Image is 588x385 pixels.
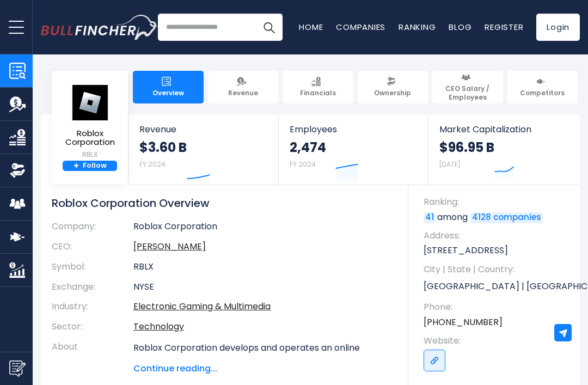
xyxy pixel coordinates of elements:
[133,71,204,103] a: Overview
[424,278,569,295] p: [GEOGRAPHIC_DATA] | [GEOGRAPHIC_DATA] | US
[152,89,184,97] span: Overview
[133,240,206,253] a: ceo
[439,124,568,135] span: Market Capitalization
[336,21,385,33] a: Companies
[73,161,79,171] strong: +
[536,14,580,41] a: Login
[139,139,187,156] strong: $3.60 B
[133,362,392,375] span: Continue reading...
[57,84,122,161] a: Roblox Corporation RBLX
[133,257,392,277] td: RBLX
[507,71,578,103] a: Competitors
[41,15,158,40] a: Go to homepage
[424,211,569,223] p: among
[52,337,133,375] th: About
[128,114,278,185] a: Revenue $3.60 B FY 2024
[485,21,523,33] a: Register
[58,129,122,147] span: Roblox Corporation
[424,245,569,256] p: [STREET_ADDRESS]
[358,71,428,103] a: Ownership
[52,196,392,210] h1: Roblox Corporation Overview
[208,71,279,103] a: Revenue
[432,71,503,103] a: CEO Salary / Employees
[133,300,271,313] a: Electronic Gaming & Multimedia
[449,21,471,33] a: Blog
[424,301,569,313] span: Phone:
[52,257,133,277] th: Symbol:
[58,150,122,160] small: RBLX
[290,124,418,135] span: Employees
[283,71,353,103] a: Financials
[300,89,336,97] span: Financials
[424,264,569,276] span: City | State | Country:
[133,221,392,237] td: Roblox Corporation
[424,196,569,208] span: Ranking:
[424,335,569,347] span: Website:
[424,316,503,328] a: [PHONE_NUMBER]
[290,139,326,156] strong: 2,474
[41,15,158,40] img: Bullfincher logo
[255,14,283,41] button: Search
[71,84,109,121] img: RBLX logo
[470,212,543,223] a: 4128 companies
[439,160,460,169] small: [DATE]
[279,114,428,185] a: Employees 2,474 FY 2024
[228,89,258,97] span: Revenue
[133,277,392,297] td: NYSE
[52,237,133,257] th: CEO:
[9,162,26,179] img: Ownership
[139,160,166,169] small: FY 2024
[290,160,316,169] small: FY 2024
[63,161,117,172] a: +Follow
[424,212,436,223] a: 41
[52,221,133,237] th: Company:
[52,297,133,317] th: Industry:
[52,317,133,337] th: Sector:
[399,21,436,33] a: Ranking
[299,21,323,33] a: Home
[428,114,579,185] a: Market Capitalization $96.95 B [DATE]
[520,89,565,97] span: Competitors
[139,124,267,135] span: Revenue
[424,230,569,242] span: Address:
[133,320,184,333] a: Technology
[52,277,133,297] th: Exchange:
[424,350,445,371] a: Go to link
[437,84,498,101] span: CEO Salary / Employees
[439,139,494,156] strong: $96.95 B
[374,89,411,97] span: Ownership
